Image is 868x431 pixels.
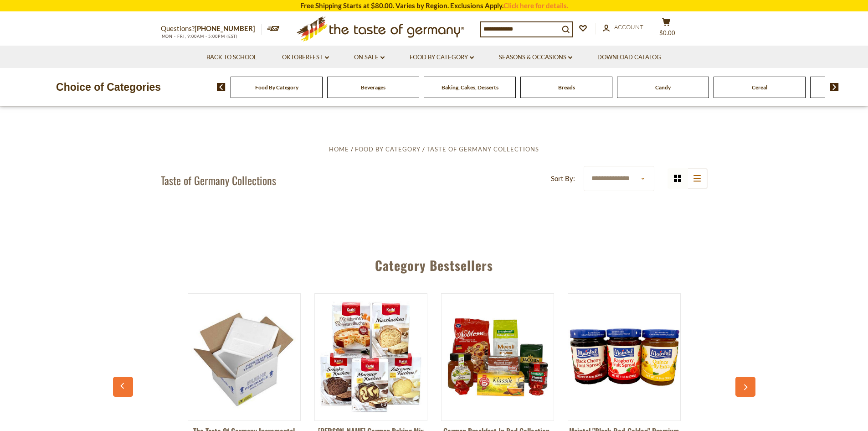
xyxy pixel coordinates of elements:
[206,52,257,62] a: Back to School
[161,34,238,39] span: MON - FRI, 9:00AM - 5:00PM (EST)
[217,83,226,91] img: previous arrow
[410,52,474,62] a: Food By Category
[568,301,680,413] img: Maintal
[255,84,298,91] a: Food By Category
[614,23,643,31] span: Account
[361,84,385,91] a: Beverages
[597,52,661,62] a: Download Catalog
[830,83,839,91] img: next arrow
[118,244,751,282] div: Category Bestsellers
[558,84,575,91] a: Breads
[329,145,349,153] a: Home
[161,173,276,187] h1: Taste of Germany Collections
[442,301,554,413] img: German Breakfast in Bed Collection, 9pc., Free Shipping
[195,24,255,32] a: [PHONE_NUMBER]
[442,84,498,91] a: Baking, Cakes, Desserts
[659,29,675,36] span: $0.00
[354,52,385,62] a: On Sale
[315,301,427,413] img: Kathi German Baking Mix Kit Assortment, 5-pack, Free Shipping
[426,145,539,153] a: Taste of Germany Collections
[499,52,572,62] a: Seasons & Occasions
[603,22,643,32] a: Account
[161,23,262,35] p: Questions?
[503,1,568,10] a: Click here for details.
[282,52,329,62] a: Oktoberfest
[653,18,680,41] button: $0.00
[752,84,767,91] a: Cereal
[355,145,421,153] a: Food By Category
[188,301,300,413] img: The Taste of Germany Incremental Charge for Expedited Shipping of Perishable Products
[551,173,575,184] label: Sort By:
[655,84,671,91] a: Candy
